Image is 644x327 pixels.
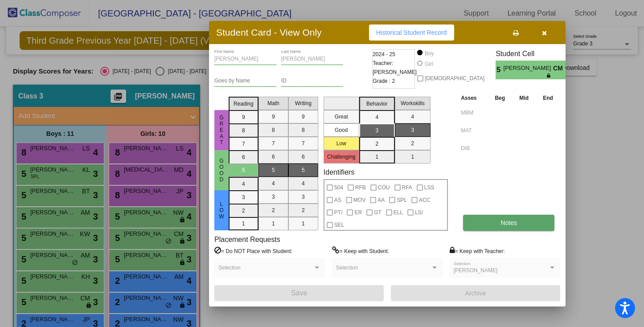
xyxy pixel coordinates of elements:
[354,207,362,218] span: ER
[424,49,434,57] div: Boy
[463,215,554,231] button: Notes
[217,201,226,220] span: Low
[216,27,322,38] h3: Student Card - View Only
[397,195,407,205] span: SPL
[334,220,345,230] span: SEL
[504,64,553,73] span: [PERSON_NAME]
[415,207,423,218] span: LS/
[369,25,454,41] button: Historical Student Record
[566,65,573,75] span: 3
[461,142,485,155] input: assessment
[376,29,447,36] span: Historical Student Record
[378,182,390,193] span: COU
[419,195,430,205] span: ACC
[324,168,354,176] label: Identifiers
[424,60,433,68] div: Girl
[512,93,536,103] th: Mid
[334,195,341,205] span: AS
[488,93,512,103] th: Beg
[496,49,573,58] h3: Student Cell
[425,73,484,84] span: [DEMOGRAPHIC_DATA]
[291,289,307,297] span: Save
[454,267,498,274] span: [PERSON_NAME]
[461,124,485,137] input: assessment
[553,64,566,73] span: CM
[391,285,560,301] button: Archive
[536,93,560,103] th: End
[214,285,384,301] button: Save
[402,182,412,193] span: RFA
[373,59,417,77] span: Teacher: [PERSON_NAME]
[459,93,488,103] th: Asses
[355,182,366,193] span: RFB
[332,246,389,255] label: = Keep with Student:
[334,207,343,218] span: PT/
[450,246,505,255] label: = Keep with Teacher:
[373,77,395,86] span: Grade : 2
[217,158,226,183] span: Good
[496,65,503,75] span: 5
[461,106,485,119] input: assessment
[500,219,517,226] span: Notes
[394,207,403,218] span: ELL
[377,195,385,205] span: AA
[465,290,486,297] span: Archive
[424,182,435,193] span: LSS
[214,78,277,84] input: goes by name
[353,195,365,205] span: MOV
[214,246,292,255] label: = Do NOT Place with Student:
[334,182,343,193] span: 504
[374,207,381,218] span: GT
[214,235,280,244] label: Placement Requests
[217,114,226,146] span: Great
[373,50,395,59] span: 2024 - 25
